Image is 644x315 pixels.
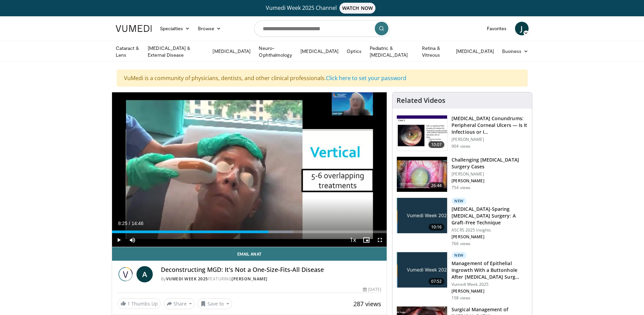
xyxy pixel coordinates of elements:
a: Click here to set your password [326,74,406,82]
h3: Management of Epithelial Ingrowth With a Buttonhole After [MEDICAL_DATA] Surg… [452,260,528,280]
button: Fullscreen [373,233,387,247]
p: New [452,252,466,259]
h4: Related Videos [397,96,445,105]
a: Browse [194,22,225,35]
img: af7cb505-fca8-4258-9910-2a274f8a3ee4.jpg.150x105_q85_crop-smart_upscale.jpg [397,252,447,288]
button: Mute [126,233,139,247]
h3: Challenging [MEDICAL_DATA] Surgery Cases [452,156,528,170]
span: 10:16 [428,224,445,230]
p: [PERSON_NAME] [452,137,528,142]
div: Progress Bar [112,230,387,233]
span: 8:25 [118,221,127,226]
button: Play [112,233,126,247]
a: Cataract & Lens [112,45,144,58]
a: Optics [343,44,365,58]
img: 05a6f048-9eed-46a7-93e1-844e43fc910c.150x105_q85_crop-smart_upscale.jpg [397,157,447,192]
a: Retina & Vitreous [418,45,452,58]
span: 07:52 [428,278,445,285]
button: Save to [198,298,232,309]
div: By FEATURING [161,276,382,282]
img: Vumedi Week 2025 [117,266,134,282]
a: [MEDICAL_DATA] [296,44,343,58]
div: VuMedi is a community of physicians, dentists, and other clinical professionals. [117,70,528,87]
a: [MEDICAL_DATA] & External Disease [144,45,208,58]
p: [PERSON_NAME] [452,289,528,294]
a: A [136,266,153,282]
div: [DATE] [363,286,381,293]
a: [MEDICAL_DATA] [208,44,255,58]
a: [PERSON_NAME] [232,276,268,282]
button: Share [164,298,195,309]
img: 5ede7c1e-2637-46cb-a546-16fd546e0e1e.150x105_q85_crop-smart_upscale.jpg [397,115,447,151]
p: [PERSON_NAME] [452,178,528,184]
a: 10:16 New [MEDICAL_DATA]-Sparing [MEDICAL_DATA] Surgery: A Graft-Free Technique ASCRS 2025 Insigh... [397,198,528,246]
video-js: Video Player [112,92,387,247]
span: 1 [127,300,130,307]
a: Specialties [156,22,194,35]
span: / [129,221,130,226]
a: J [515,22,529,35]
p: 754 views [452,185,471,190]
h3: [MEDICAL_DATA]-Sparing [MEDICAL_DATA] Surgery: A Graft-Free Technique [452,206,528,226]
button: Enable picture-in-picture mode [360,233,373,247]
a: Email Anat [112,247,387,261]
span: 287 views [353,300,381,308]
a: Vumedi Week 2025 ChannelWATCH NOW [117,3,528,14]
h3: [MEDICAL_DATA] Conundrums: Peripheral Corneal Ulcers — Is It Infectious or I… [452,115,528,135]
a: 10:07 [MEDICAL_DATA] Conundrums: Peripheral Corneal Ulcers — Is It Infectious or I… [PERSON_NAME]... [397,115,528,151]
p: ASCRS 2025 Insights [452,227,528,233]
img: e2db3364-8554-489a-9e60-297bee4c90d2.jpg.150x105_q85_crop-smart_upscale.jpg [397,198,447,233]
p: [PERSON_NAME] [452,171,528,177]
a: 1 Thumbs Up [117,298,161,309]
a: Neuro-Ophthalmology [255,45,296,58]
p: New [452,198,466,204]
a: Pediatric & [MEDICAL_DATA] [366,45,418,58]
span: WATCH NOW [339,3,375,14]
a: Favorites [483,22,511,35]
a: 26:44 Challenging [MEDICAL_DATA] Surgery Cases [PERSON_NAME] [PERSON_NAME] 754 views [397,156,528,192]
p: 904 views [452,144,471,149]
h4: Deconstructing MGD: It's Not a One-Size-Fits-All Disease [161,266,382,274]
a: [MEDICAL_DATA] [452,44,498,58]
p: [PERSON_NAME] [452,234,528,240]
p: 766 views [452,241,471,246]
p: Vumedi Week 2025 [452,282,528,287]
p: 158 views [452,295,471,301]
img: VuMedi Logo [116,25,152,32]
button: Playback Rate [346,233,360,247]
span: 14:46 [131,221,143,226]
span: 10:07 [428,141,445,148]
a: Vumedi Week 2025 [166,276,208,282]
input: Search topics, interventions [254,20,390,37]
a: Business [498,44,533,58]
a: 07:52 New Management of Epithelial Ingrowth With a Buttonhole After [MEDICAL_DATA] Surg… Vumedi W... [397,252,528,301]
span: 26:44 [428,182,445,189]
